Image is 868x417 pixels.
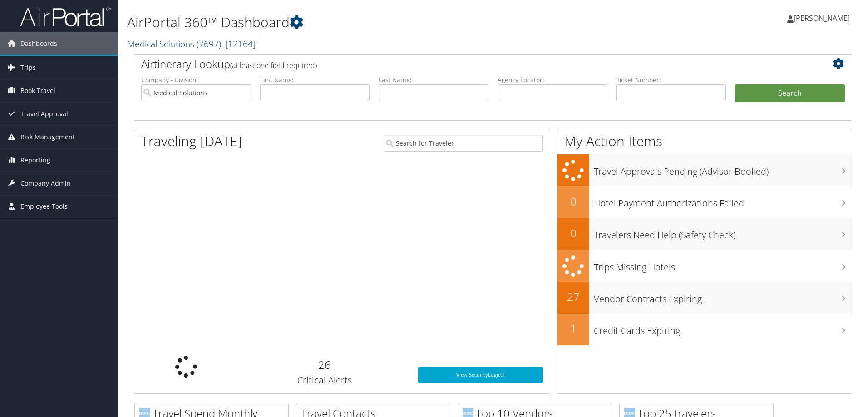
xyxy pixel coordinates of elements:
[418,367,543,383] a: View SecurityLogic®
[557,132,852,151] h1: My Action Items
[594,256,852,274] h3: Trips Missing Hotels
[594,288,852,305] h3: Vendor Contracts Expiring
[260,75,370,84] label: First Name:
[20,103,68,125] span: Travel Approval
[557,186,852,218] a: 0Hotel Payment Authorizations Failed
[594,320,852,337] h3: Credit Cards Expiring
[794,13,850,23] span: [PERSON_NAME]
[616,75,726,84] label: Ticket Number:
[557,314,852,345] a: 1Credit Cards Expiring
[127,13,615,32] h1: AirPortal 360™ Dashboard
[557,289,589,304] h2: 27
[230,60,317,70] span: (at least one field required)
[735,84,845,103] button: Search
[141,56,785,72] h2: Airtinerary Lookup
[557,321,589,336] h2: 1
[557,250,852,282] a: Trips Missing Hotels
[245,357,404,373] h2: 26
[20,79,55,102] span: Book Travel
[20,56,36,79] span: Trips
[557,194,589,209] h2: 0
[197,38,221,50] span: ( 7697 )
[20,149,50,172] span: Reporting
[20,172,71,195] span: Company Admin
[557,282,852,314] a: 27Vendor Contracts Expiring
[498,75,607,84] label: Agency Locator:
[594,192,852,210] h3: Hotel Payment Authorizations Failed
[20,6,111,27] img: airportal-logo.png
[379,75,488,84] label: Last Name:
[557,226,589,241] h2: 0
[127,38,256,50] a: Medical Solutions
[557,218,852,250] a: 0Travelers Need Help (Safety Check)
[20,126,75,148] span: Risk Management
[245,374,404,387] h3: Critical Alerts
[20,195,68,218] span: Employee Tools
[221,38,256,50] span: , [ 12164 ]
[557,154,852,186] a: Travel Approvals Pending (Advisor Booked)
[594,224,852,241] h3: Travelers Need Help (Safety Check)
[20,32,57,55] span: Dashboards
[594,161,852,178] h3: Travel Approvals Pending (Advisor Booked)
[787,5,859,32] a: [PERSON_NAME]
[141,132,242,151] h1: Traveling [DATE]
[384,135,543,152] input: Search for Traveler
[141,75,251,84] label: Company - Division:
